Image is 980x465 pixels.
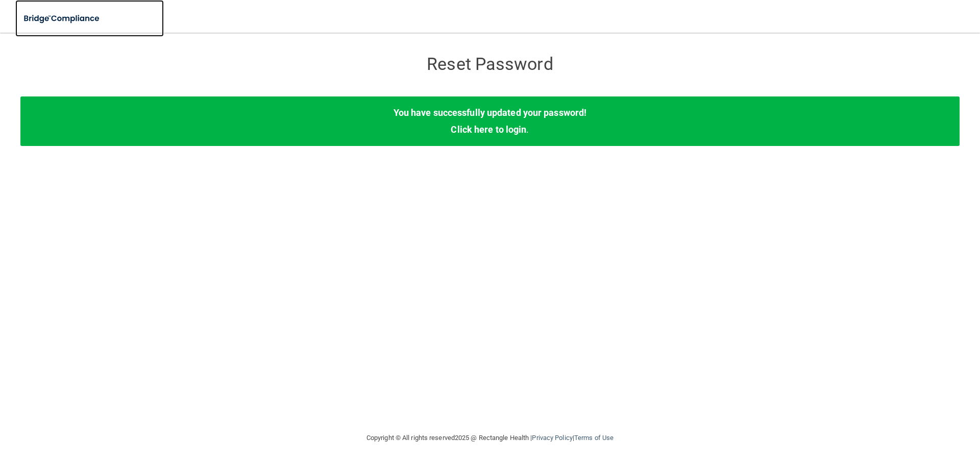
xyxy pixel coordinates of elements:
[304,422,676,454] div: Copyright © All rights reserved 2025 @ Rectangle Health | |
[394,107,586,118] b: You have successfully updated your password!
[451,124,526,135] a: Click here to login
[15,8,109,29] img: bridge_compliance_login_screen.278c3ca4.svg
[532,434,572,442] a: Privacy Policy
[20,96,960,145] div: .
[304,55,676,74] h3: Reset Password
[574,434,614,442] a: Terms of Use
